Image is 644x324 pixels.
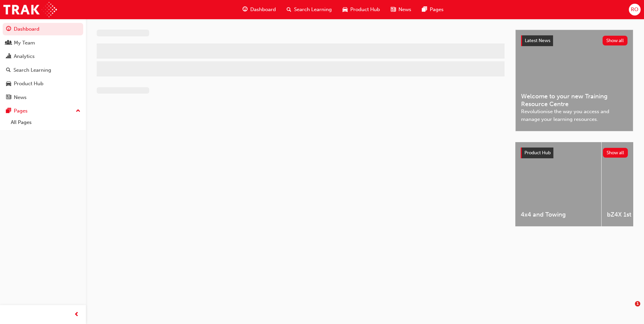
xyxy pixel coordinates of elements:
[281,3,337,17] a: search-iconSearch Learning
[6,54,11,60] span: chart-icon
[515,30,633,131] a: Latest NewsShow allWelcome to your new Training Resource CentreRevolutionise the way you access a...
[515,142,601,226] a: 4x4 and Towing
[243,5,248,14] span: guage-icon
[76,107,80,116] span: up-icon
[631,6,638,13] span: RO
[3,2,57,17] img: Trak
[422,5,427,14] span: pages-icon
[3,23,83,35] a: Dashboard
[294,6,332,13] span: Search Learning
[14,80,43,88] div: Product Hub
[14,39,35,47] div: My Team
[13,66,51,74] div: Search Learning
[3,105,83,117] button: Pages
[417,3,449,17] a: pages-iconPages
[603,36,628,45] button: Show all
[385,3,417,17] a: news-iconNews
[525,38,550,43] span: Latest News
[6,67,11,73] span: search-icon
[3,37,83,49] a: My Team
[3,91,83,104] a: News
[337,3,385,17] a: car-iconProduct Hub
[3,64,83,76] a: Search Learning
[398,6,411,13] span: News
[6,108,11,114] span: pages-icon
[521,211,596,219] span: 4x4 and Towing
[74,311,79,319] span: prev-icon
[629,4,641,15] button: RO
[6,95,11,101] span: news-icon
[621,301,637,317] iframe: Intercom live chat
[343,5,348,14] span: car-icon
[3,77,83,90] a: Product Hub
[8,117,83,128] a: All Pages
[430,6,444,13] span: Pages
[521,35,627,46] a: Latest NewsShow all
[6,40,11,46] span: people-icon
[6,81,11,87] span: car-icon
[237,3,281,17] a: guage-iconDashboard
[521,148,628,158] a: Product HubShow all
[521,93,627,108] span: Welcome to your new Training Resource Centre
[287,5,291,14] span: search-icon
[14,107,28,115] div: Pages
[14,94,27,101] div: News
[524,150,551,156] span: Product Hub
[14,53,35,60] div: Analytics
[635,301,640,306] span: 1
[391,5,396,14] span: news-icon
[350,6,380,13] span: Product Hub
[3,50,83,63] a: Analytics
[3,22,83,105] button: DashboardMy TeamAnalyticsSearch LearningProduct HubNews
[6,26,11,32] span: guage-icon
[521,108,627,123] span: Revolutionise the way you access and manage your learning resources.
[250,6,276,13] span: Dashboard
[603,148,628,158] button: Show all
